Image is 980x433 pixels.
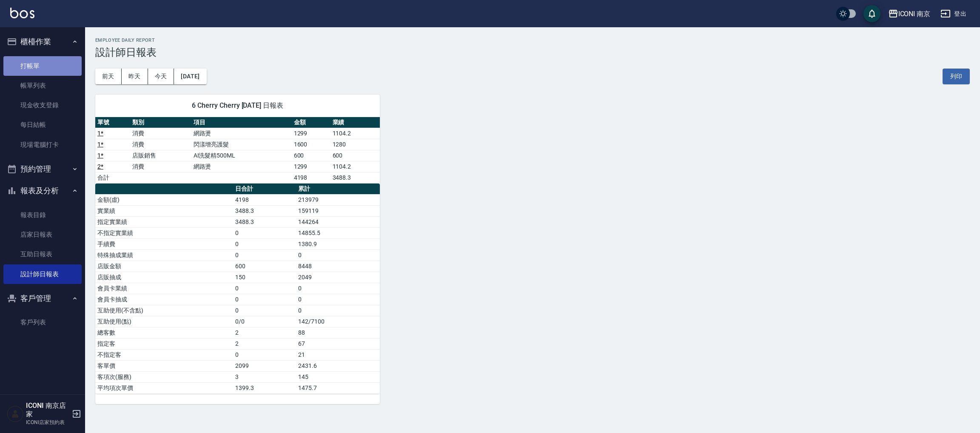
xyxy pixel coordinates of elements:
[330,150,380,161] td: 600
[130,150,191,161] td: 店販銷售
[233,305,296,316] td: 0
[3,115,82,135] a: 每日結帳
[943,69,970,84] button: 列印
[95,272,233,283] td: 店販抽成
[95,172,130,183] td: 合計
[296,227,380,238] td: 14855.5
[174,69,206,84] button: [DATE]
[95,37,970,43] h2: Employee Daily Report
[233,227,296,238] td: 0
[191,161,292,172] td: 網路燙
[95,216,233,227] td: 指定實業績
[95,184,380,394] table: a dense table
[95,382,233,393] td: 平均項次單價
[3,135,82,155] a: 現場電腦打卡
[130,161,191,172] td: 消費
[233,205,296,216] td: 3488.3
[296,382,380,393] td: 1475.7
[95,327,233,338] td: 總客數
[95,117,130,128] th: 單號
[296,184,380,195] th: 累計
[148,69,174,84] button: 今天
[3,264,82,284] a: 設計師日報表
[191,128,292,139] td: 網路燙
[296,305,380,316] td: 0
[292,161,330,172] td: 1299
[3,158,82,180] button: 預約管理
[296,338,380,349] td: 67
[296,360,380,371] td: 2431.6
[7,405,24,422] img: Person
[95,249,233,261] td: 特殊抽成業績
[296,349,380,360] td: 21
[95,316,233,327] td: 互助使用(點)
[95,283,233,294] td: 會員卡業績
[95,117,380,184] table: a dense table
[233,327,296,338] td: 2
[95,305,233,316] td: 互助使用(不含點)
[233,371,296,382] td: 3
[95,194,233,205] td: 金額(虛)
[95,338,233,349] td: 指定客
[3,225,82,244] a: 店家日報表
[3,95,82,115] a: 現金收支登錄
[296,294,380,305] td: 0
[233,360,296,371] td: 2099
[233,294,296,305] td: 0
[296,316,380,327] td: 142/7100
[292,150,330,161] td: 600
[296,216,380,227] td: 144264
[292,172,330,183] td: 4198
[330,161,380,172] td: 1104.2
[233,249,296,261] td: 0
[296,238,380,249] td: 1380.9
[3,287,82,310] button: 客戶管理
[296,272,380,283] td: 2049
[105,101,370,110] span: 6 Cherry Cherry [DATE] 日報表
[191,150,292,161] td: AI洗髮精500ML
[233,382,296,393] td: 1399.3
[3,180,82,202] button: 報表及分析
[233,216,296,227] td: 3488.3
[292,139,330,150] td: 1600
[233,349,296,360] td: 0
[330,117,380,128] th: 業績
[26,401,69,419] h5: ICONI 南京店家
[233,316,296,327] td: 0/0
[95,227,233,238] td: 不指定實業績
[863,5,880,22] button: save
[296,327,380,338] td: 88
[330,139,380,150] td: 1280
[191,117,292,128] th: 項目
[233,338,296,349] td: 2
[10,8,34,18] img: Logo
[330,128,380,139] td: 1104.2
[233,272,296,283] td: 150
[3,76,82,95] a: 帳單列表
[122,69,148,84] button: 昨天
[130,117,191,128] th: 類別
[296,205,380,216] td: 159119
[233,238,296,249] td: 0
[95,46,970,58] h3: 設計師日報表
[292,117,330,128] th: 金額
[95,349,233,360] td: 不指定客
[898,9,931,19] div: ICONI 南京
[296,283,380,294] td: 0
[233,194,296,205] td: 4198
[3,56,82,76] a: 打帳單
[3,205,82,225] a: 報表目錄
[296,194,380,205] td: 213979
[3,31,82,53] button: 櫃檯作業
[296,261,380,272] td: 8448
[296,371,380,382] td: 145
[130,128,191,139] td: 消費
[937,6,970,22] button: 登出
[95,238,233,249] td: 手續費
[95,69,122,84] button: 前天
[191,139,292,150] td: 閃漾增亮護髮
[292,128,330,139] td: 1299
[130,139,191,150] td: 消費
[95,261,233,272] td: 店販金額
[233,283,296,294] td: 0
